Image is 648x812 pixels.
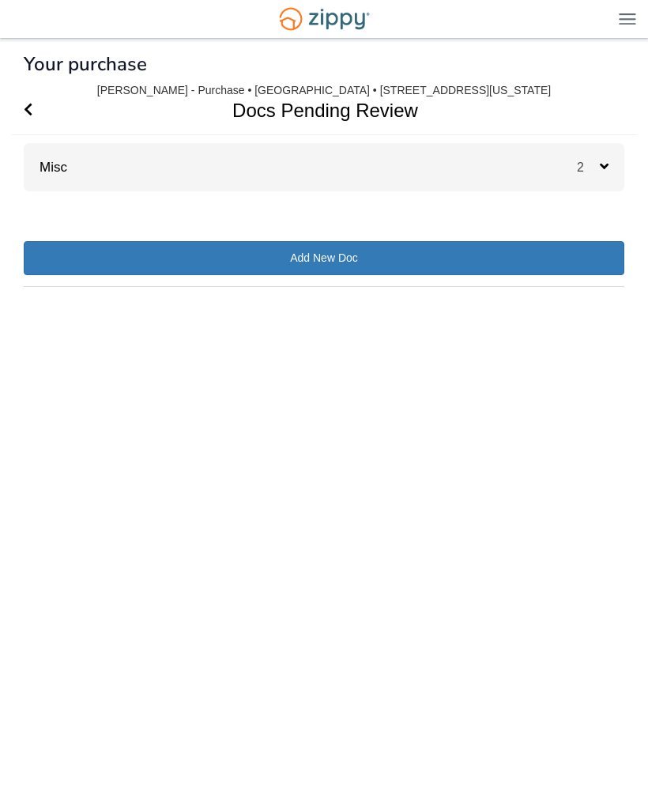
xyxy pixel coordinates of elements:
[24,54,147,74] h1: Your purchase
[619,13,636,25] img: Mobile Dropdown Menu
[24,241,624,275] a: Add New Doc
[577,161,600,174] span: 2
[24,160,67,175] a: Misc
[12,86,618,134] h1: Docs Pending Review
[97,84,551,97] div: [PERSON_NAME] - Purchase • [GEOGRAPHIC_DATA] • [STREET_ADDRESS][US_STATE]
[24,86,32,134] a: Go Back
